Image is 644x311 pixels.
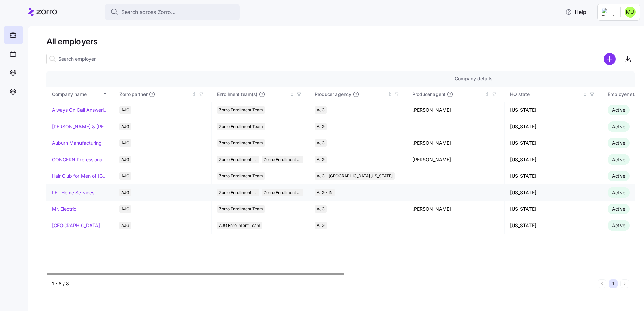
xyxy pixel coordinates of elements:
[52,91,102,98] div: Company name
[105,4,240,20] button: Search across Zorro...
[407,151,505,168] td: [PERSON_NAME]
[612,189,625,195] span: Active
[505,151,602,168] td: [US_STATE]
[485,92,490,97] div: Not sorted
[264,156,302,163] span: Zorro Enrollment Experts
[192,92,197,97] div: Not sorted
[317,222,325,229] span: AJG
[317,172,393,180] span: AJG - [GEOGRAPHIC_DATA][US_STATE]
[609,279,618,288] button: 1
[219,106,263,114] span: Zorro Enrollment Team
[505,184,602,201] td: [US_STATE]
[317,139,325,147] span: AJG
[505,102,602,118] td: [US_STATE]
[412,91,445,98] span: Producer agent
[121,8,176,16] span: Search across Zorro...
[290,92,294,97] div: Not sorted
[114,87,212,102] th: Zorro partnerNot sorted
[121,139,129,147] span: AJG
[121,205,129,213] span: AJG
[46,54,181,64] input: Search employer
[612,222,625,228] span: Active
[317,156,325,163] span: AJG
[612,157,625,162] span: Active
[219,189,257,196] span: Zorro Enrollment Team
[407,135,505,151] td: [PERSON_NAME]
[612,124,625,129] span: Active
[407,201,505,217] td: [PERSON_NAME]
[317,205,325,213] span: AJG
[309,87,407,102] th: Producer agencyNot sorted
[121,189,129,196] span: AJG
[219,156,257,163] span: Zorro Enrollment Team
[219,205,263,213] span: Zorro Enrollment Team
[625,7,636,18] img: 01dee87f628969fb144eee5c1724c251
[407,87,505,102] th: Producer agentNot sorted
[505,135,602,151] td: [US_STATE]
[121,222,129,229] span: AJG
[505,168,602,184] td: [US_STATE]
[315,91,351,98] span: Producer agency
[52,206,76,212] a: Mr. Electric
[121,156,129,163] span: AJG
[52,189,94,196] a: LEL Home Services
[46,36,635,47] h1: All employers
[317,106,325,114] span: AJG
[219,139,263,147] span: Zorro Enrollment Team
[119,91,147,98] span: Zorro partner
[264,189,302,196] span: Zorro Enrollment Experts
[317,189,333,196] span: AJG - IN
[52,173,108,179] a: Hair Club for Men of [GEOGRAPHIC_DATA]
[217,91,257,98] span: Enrollment team(s)
[52,280,595,287] div: 1 - 8 / 8
[505,118,602,135] td: [US_STATE]
[52,123,108,130] a: [PERSON_NAME] & [PERSON_NAME]'s
[387,92,392,97] div: Not sorted
[620,279,629,288] button: Next page
[583,92,587,97] div: Not sorted
[510,91,581,98] div: HQ state
[565,8,586,16] span: Help
[52,156,108,163] a: CONCERN Professional Services
[52,107,108,113] a: Always On Call Answering Service
[612,173,625,179] span: Active
[612,107,625,113] span: Active
[103,92,107,97] div: Sorted ascending
[219,172,263,180] span: Zorro Enrollment Team
[317,123,325,130] span: AJG
[612,140,625,146] span: Active
[505,217,602,234] td: [US_STATE]
[598,279,606,288] button: Previous page
[505,87,602,102] th: HQ stateNot sorted
[212,87,309,102] th: Enrollment team(s)Not sorted
[219,222,260,229] span: AJG Enrollment Team
[121,172,129,180] span: AJG
[505,201,602,217] td: [US_STATE]
[46,87,114,102] th: Company nameSorted ascending
[604,53,616,65] svg: add icon
[560,5,592,19] button: Help
[602,8,615,16] img: Employer logo
[121,106,129,114] span: AJG
[121,123,129,130] span: AJG
[219,123,263,130] span: Zorro Enrollment Team
[52,140,102,146] a: Auburn Manufacturing
[407,102,505,118] td: [PERSON_NAME]
[612,206,625,212] span: Active
[52,222,100,229] a: [GEOGRAPHIC_DATA]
